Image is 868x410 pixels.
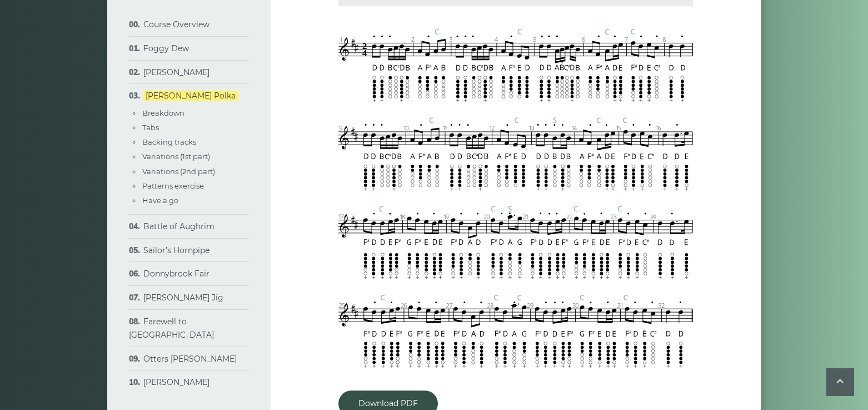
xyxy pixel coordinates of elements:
a: Tabs [142,123,159,132]
a: Donnybrook Fair [143,269,209,279]
a: Variations (1st part) [142,152,210,161]
a: Have a go [142,196,178,205]
a: [PERSON_NAME] Polka [143,91,238,101]
a: Course Overview [143,19,209,29]
a: Sailor’s Hornpipe [143,245,209,255]
a: Battle of Aughrim [143,221,214,231]
a: Otters [PERSON_NAME] [143,354,237,364]
a: [PERSON_NAME] [143,67,209,77]
a: Breakdown [142,108,184,117]
a: Backing tracks [142,137,196,146]
a: Foggy Dew [143,43,189,53]
a: [PERSON_NAME] Jig [143,293,223,303]
a: Variations (2nd part) [142,167,215,176]
a: Farewell to [GEOGRAPHIC_DATA] [129,317,214,340]
a: [PERSON_NAME] [143,377,209,387]
a: Patterns exercise [142,181,204,190]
